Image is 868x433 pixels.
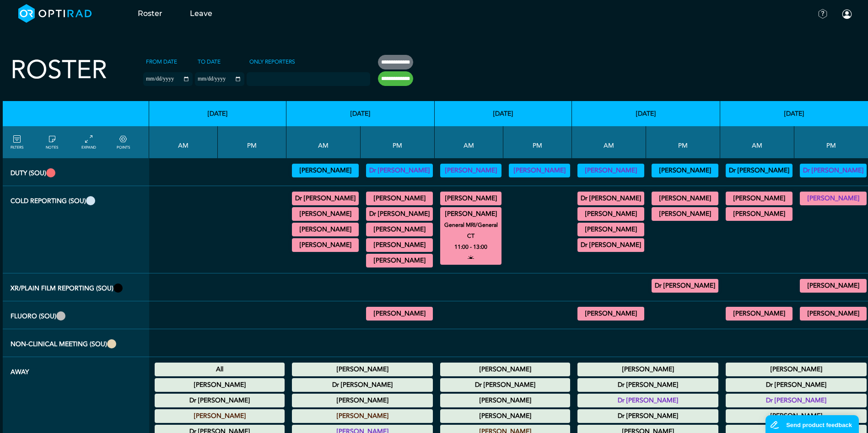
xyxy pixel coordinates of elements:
label: From date [143,55,180,69]
summary: Dr [PERSON_NAME] [579,411,717,422]
summary: [PERSON_NAME] [293,364,431,375]
th: AM [572,126,646,158]
summary: [PERSON_NAME] [367,240,431,251]
div: Annual Leave 00:00 - 23:59 [440,378,570,392]
div: General CT 09:30 - 12:30 [577,223,644,236]
div: CT Gastrointestinal 09:00 - 11:00 [292,207,359,221]
a: collapse/expand expected points [117,134,130,150]
th: AM [720,126,794,158]
summary: Dr [PERSON_NAME] [579,193,643,204]
summary: [PERSON_NAME] [367,308,431,319]
summary: [PERSON_NAME] [442,208,500,219]
th: [DATE] [572,101,720,126]
div: Annual Leave 00:00 - 23:59 [155,394,285,407]
summary: [PERSON_NAME] [579,208,643,219]
div: General FLU 09:00 - 12:30 [577,307,644,321]
div: Annual Leave 00:00 - 23:59 [726,409,867,423]
summary: Dr [PERSON_NAME] [293,193,357,204]
div: General CT 11:00 - 13:00 [292,238,359,252]
summary: [PERSON_NAME] [293,208,357,219]
th: PM [361,126,435,158]
div: Annual Leave 00:00 - 23:59 [440,409,570,423]
summary: Dr [PERSON_NAME] [293,380,431,390]
summary: Dr [PERSON_NAME] [727,395,865,406]
summary: [PERSON_NAME] [293,224,357,235]
div: Annual Leave 00:00 - 23:59 [726,378,867,392]
div: Annual Leave 00:00 - 23:59 [726,394,867,407]
small: General MRI/General CT [436,219,506,241]
div: Vetting 09:00 - 13:00 [577,164,644,177]
div: Annual Leave 00:00 - 23:59 [292,363,433,376]
img: brand-opti-rad-logos-blue-and-white-d2f68631ba2948856bd03f2d395fb146ddc8fb01b4b6e9315ea85fa773367... [18,4,92,23]
th: [DATE] [286,101,435,126]
label: To date [195,55,223,69]
summary: [PERSON_NAME] [727,208,791,219]
div: General MRI 09:30 - 11:00 [292,223,359,236]
div: General MRI/General CT 11:00 - 13:00 [440,207,501,265]
summary: Dr [PERSON_NAME] [727,165,791,176]
div: General MRI 09:00 - 11:00 [577,207,644,221]
summary: [PERSON_NAME] [293,240,357,251]
th: [DATE] [149,101,286,126]
th: Cold Reporting (SOU) [3,186,149,273]
div: General MRI 09:30 - 12:00 [577,238,644,252]
summary: Dr [PERSON_NAME] [442,380,569,390]
summary: [PERSON_NAME] [727,411,865,422]
div: MRI Neuro/General MRI 09:00 - 10:00 [726,192,793,205]
div: General CT 14:30 - 16:00 [366,223,433,236]
div: Vetting (30 PF Points) 13:00 - 17:00 [800,164,867,177]
th: AM [286,126,361,158]
div: General CT/General MRI 15:30 - 17:00 [366,238,433,252]
th: PM [218,126,286,158]
h2: Roster [11,55,107,86]
summary: [PERSON_NAME] [442,165,500,176]
summary: [PERSON_NAME] [367,224,431,235]
div: Annual Leave 00:00 - 23:59 [440,363,570,376]
a: FILTERS [11,134,23,150]
summary: [PERSON_NAME] [801,280,865,291]
div: MRI MSK/MRI Neuro 13:00 - 17:00 [366,192,433,205]
summary: [PERSON_NAME] [293,411,431,422]
div: Vetting (30 PF Points) 13:00 - 17:00 [652,164,718,177]
div: General CT 16:00 - 17:00 [366,254,433,267]
div: Vetting (30 PF Points) 09:00 - 13:00 [726,164,793,177]
summary: [PERSON_NAME] [579,165,643,176]
th: PM [646,126,720,158]
div: Annual Leave 00:00 - 23:59 [155,378,285,392]
summary: [PERSON_NAME] [727,364,865,375]
summary: [PERSON_NAME] [442,411,569,422]
summary: Dr [PERSON_NAME] [727,380,865,390]
div: General FLU 14:00 - 16:00 [800,307,867,321]
div: National Holiday: Summer bank holiday 00:00 - 23:59 [155,363,285,376]
summary: Dr [PERSON_NAME] [156,395,283,406]
summary: Dr [PERSON_NAME] [579,395,717,406]
summary: [PERSON_NAME] [442,395,569,406]
summary: [PERSON_NAME] [156,380,283,390]
div: Annual Leave 00:00 - 23:59 [292,378,433,392]
summary: [PERSON_NAME] [293,165,357,176]
th: Fluoro (SOU) [3,301,149,329]
summary: Dr [PERSON_NAME] [801,165,865,176]
label: Only Reporters [247,55,298,69]
div: Annual Leave 00:00 - 23:59 [577,394,718,407]
div: General CT/General MRI 12:30 - 13:00 [652,192,718,205]
summary: Dr [PERSON_NAME] [579,380,717,390]
div: Annual Leave 00:00 - 23:59 [440,394,570,407]
div: General FLU 11:00 - 12:00 [726,307,793,321]
div: General CT/General MRI 09:00 - 11:00 [440,192,501,205]
th: PM [503,126,572,158]
th: AM [435,126,503,158]
div: Annual Leave 00:00 - 23:59 [292,409,433,423]
div: General MRI 14:30 - 17:00 [366,207,433,221]
summary: [PERSON_NAME] [510,165,569,176]
summary: [PERSON_NAME] [653,165,717,176]
div: General XR 14:00 - 17:00 [800,279,867,293]
summary: [PERSON_NAME] [727,308,791,319]
div: General CT/General MRI 13:00 - 17:00 [800,192,867,205]
div: General CT 09:00 - 13:00 [726,207,793,221]
summary: [PERSON_NAME] [579,224,643,235]
i: open to allocation [468,252,474,263]
div: Vetting (30 PF Points) 09:00 - 13:00 [292,164,359,177]
div: Annual Leave 00:00 - 23:59 [292,394,433,407]
div: General CT/General MRI 13:00 - 17:00 [652,207,718,221]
